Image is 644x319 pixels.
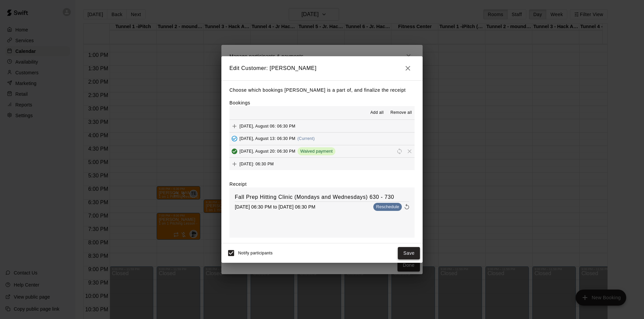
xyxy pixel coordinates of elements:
[239,161,274,166] span: [DATE]: 06:30 PM
[229,120,415,132] button: Add[DATE], August 06: 06:30 PM
[370,109,384,116] span: Add all
[405,148,415,153] span: Remove
[229,181,247,187] label: Receipt
[235,204,315,210] p: [DATE] 06:30 PM to [DATE] 06:30 PM
[221,56,423,80] h2: Edit Customer: [PERSON_NAME]
[229,145,415,158] button: Added & Paid[DATE], August 20: 06:30 PMWaived paymentRescheduleRemove
[229,134,239,144] button: Added - Collect Payment
[229,133,415,145] button: Added - Collect Payment[DATE], August 13: 06:30 PM(Current)
[402,202,412,212] button: Undo
[229,146,239,156] button: Added & Paid
[390,109,412,116] span: Remove all
[298,149,335,154] span: Waived payment
[298,136,315,141] span: (Current)
[238,251,273,256] span: Notify participants
[239,136,296,141] span: [DATE], August 13: 06:30 PM
[235,193,409,202] h6: Fall Prep Hitting Clinic (Mondays and Wednesdays) 630 - 730
[229,161,239,166] span: Add
[388,107,415,118] button: Remove all
[229,158,415,170] button: Add[DATE]: 06:30 PM
[229,123,239,128] span: Add
[229,86,415,94] p: Choose which bookings [PERSON_NAME] is a part of, and finalize the receipt
[373,204,402,209] span: Reschedule
[394,148,405,153] span: Reschedule
[398,247,420,259] button: Save
[366,107,388,118] button: Add all
[239,124,296,128] span: [DATE], August 06: 06:30 PM
[229,100,250,105] label: Bookings
[239,149,296,153] span: [DATE], August 20: 06:30 PM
